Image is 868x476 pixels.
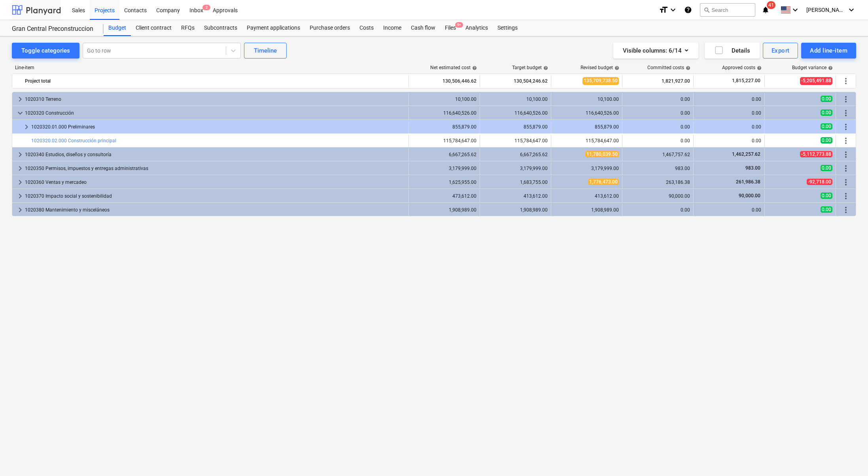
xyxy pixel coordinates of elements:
[483,179,548,185] div: 1,683,755.00
[684,66,690,70] span: help
[176,20,199,36] a: RFQs
[697,138,761,144] div: 0.00
[762,5,770,15] i: notifications
[131,20,176,36] div: Client contract
[735,179,761,185] span: 261,986.38
[841,205,851,215] span: More actions
[841,178,851,187] span: More actions
[585,151,619,157] span: 11,780,039.50
[841,76,851,86] span: More actions
[841,122,851,132] span: More actions
[483,207,548,213] div: 1,908,989.00
[254,45,277,56] div: Timeline
[412,138,477,144] div: 115,784,647.00
[483,110,548,116] div: 116,640,526.00
[542,66,548,70] span: help
[15,205,25,215] span: keyboard_arrow_right
[626,193,690,199] div: 90,000.00
[25,204,405,216] div: 1020380 Mantenimiento y misceláneos
[647,65,690,70] div: Committed costs
[554,96,619,102] div: 10,100.00
[483,124,548,130] div: 855,879.00
[772,45,790,56] div: Export
[821,123,832,130] span: 0.00
[755,66,762,70] span: help
[828,438,868,476] div: Widget de chat
[412,179,477,185] div: 1,625,955.00
[412,166,477,171] div: 3,179,999.00
[412,110,477,116] div: 116,640,526.00
[25,190,405,202] div: 1020370 Impacto social y sostenibilidad
[841,150,851,159] span: More actions
[800,151,832,157] span: -5,112,773.88
[21,45,70,56] div: Toggle categories
[22,122,31,132] span: keyboard_arrow_right
[801,43,856,59] button: Add line-item
[714,45,750,56] div: Details
[483,96,548,102] div: 10,100.00
[31,138,116,144] a: 1020320.02.000 Construcción principal
[731,77,761,84] span: 1,815,227.00
[731,151,761,157] span: 1,462,257.62
[684,5,692,15] i: Knowledge base
[202,5,210,10] span: 2
[626,75,690,87] div: 1,821,927.00
[25,107,405,119] div: 1020320 Construcción
[483,138,548,144] div: 115,784,647.00
[806,7,846,13] span: [PERSON_NAME]
[623,45,689,56] div: Visible columns : 6/14
[554,166,619,171] div: 3,179,999.00
[697,110,761,116] div: 0.00
[828,438,868,476] iframe: Chat Widget
[412,75,477,87] div: 130,506,446.62
[826,66,833,70] span: help
[430,65,477,70] div: Net estimated cost
[821,165,832,171] span: 0.00
[626,96,690,102] div: 0.00
[790,5,800,15] i: keyboard_arrow_down
[378,20,406,36] a: Income
[626,166,690,171] div: 983.00
[581,65,619,70] div: Revised budget
[461,20,493,36] a: Analytics
[305,20,355,36] a: Purchase orders
[15,191,25,201] span: keyboard_arrow_right
[554,138,619,144] div: 115,784,647.00
[15,94,25,104] span: keyboard_arrow_right
[668,5,678,15] i: keyboard_arrow_down
[199,20,242,36] a: Subcontracts
[659,5,668,15] i: format_size
[841,164,851,173] span: More actions
[512,65,548,70] div: Target budget
[406,20,440,36] a: Cash flow
[697,96,761,102] div: 0.00
[821,193,832,199] span: 0.00
[12,25,94,33] div: Gran Central Preconstruccion
[483,75,548,87] div: 130,504,246.62
[841,136,851,145] span: More actions
[697,124,761,130] div: 0.00
[12,43,79,59] button: Toggle categories
[841,94,851,104] span: More actions
[31,121,405,133] div: 1020320.01.000 Preliminares
[355,20,378,36] a: Costs
[626,152,690,157] div: 1,467,757.62
[244,43,287,59] button: Timeline
[800,77,832,85] span: -5,205,491.88
[767,1,775,9] span: 41
[821,206,832,213] span: 0.00
[807,179,832,185] span: -92,718.00
[471,66,477,70] span: help
[554,124,619,130] div: 855,879.00
[613,66,619,70] span: help
[242,20,305,36] div: Payment applications
[493,20,522,36] div: Settings
[412,207,477,213] div: 1,908,989.00
[412,96,477,102] div: 10,100.00
[412,124,477,130] div: 855,879.00
[613,43,698,59] button: Visible columns:6/14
